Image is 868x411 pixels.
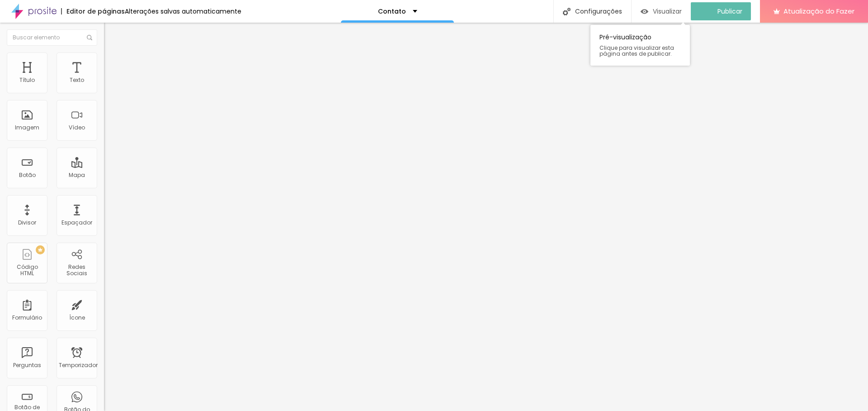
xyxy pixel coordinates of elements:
[87,35,92,40] img: Ícone
[59,361,98,369] font: Temporizador
[70,76,84,84] font: Texto
[599,44,674,57] font: Clique para visualizar esta página antes de publicar.
[12,314,42,321] font: Formulário
[61,219,92,226] font: Espaçador
[125,7,241,16] font: Alterações salvas automaticamente
[599,33,651,42] font: Pré-visualização
[66,7,125,16] font: Editor de páginas
[378,7,406,16] font: Contato
[66,263,87,277] font: Redes Sociais
[563,8,571,15] img: Ícone
[69,124,85,131] font: Vídeo
[69,171,85,179] font: Mapa
[691,2,751,20] button: Publicar
[19,171,36,179] font: Botão
[69,314,85,321] font: Ícone
[632,2,691,20] button: Visualizar
[7,29,97,46] input: Buscar elemento
[13,361,41,369] font: Perguntas
[104,23,868,411] iframe: Editor
[19,76,35,84] font: Título
[17,263,38,277] font: Código HTML
[717,7,742,16] font: Publicar
[575,7,622,16] font: Configurações
[653,7,682,16] font: Visualizar
[15,124,39,131] font: Imagem
[18,219,36,226] font: Divisor
[783,6,854,16] font: Atualização do Fazer
[641,8,648,15] img: view-1.svg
